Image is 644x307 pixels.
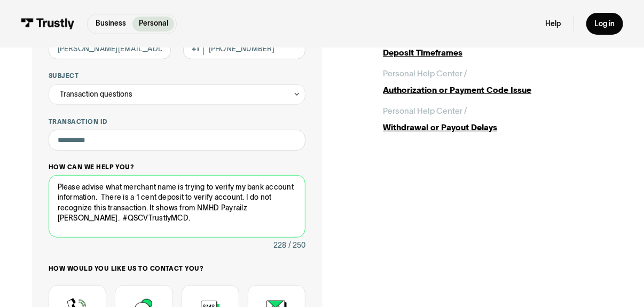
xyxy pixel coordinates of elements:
div: Transaction questions [49,84,305,105]
label: How would you like us to contact you? [49,264,305,273]
a: Business [90,17,132,32]
div: Personal Help Center / [383,67,467,80]
div: Deposit Timeframes [383,46,612,59]
div: Personal Help Center / [383,105,467,117]
a: Help [546,19,561,29]
div: Transaction questions [60,88,132,100]
a: Personal [132,17,174,32]
label: Transaction ID [49,117,305,126]
div: Authorization or Payment Code Issue [383,84,612,96]
div: Log in [595,19,615,29]
a: Log in [586,13,623,35]
p: Business [96,18,126,29]
a: Personal Help Center /Withdrawal or Payout Delays [383,105,612,133]
input: alex@mail.com [49,38,171,59]
label: Subject [49,72,305,80]
img: Trustly Logo [21,18,75,29]
a: Personal Help Center /Authorization or Payment Code Issue [383,67,612,96]
p: Personal [139,18,168,29]
div: 228 [273,239,286,251]
div: Withdrawal or Payout Delays [383,121,612,133]
input: (555) 555-5555 [183,38,305,59]
div: / 250 [288,239,305,251]
label: How can we help you? [49,163,305,171]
